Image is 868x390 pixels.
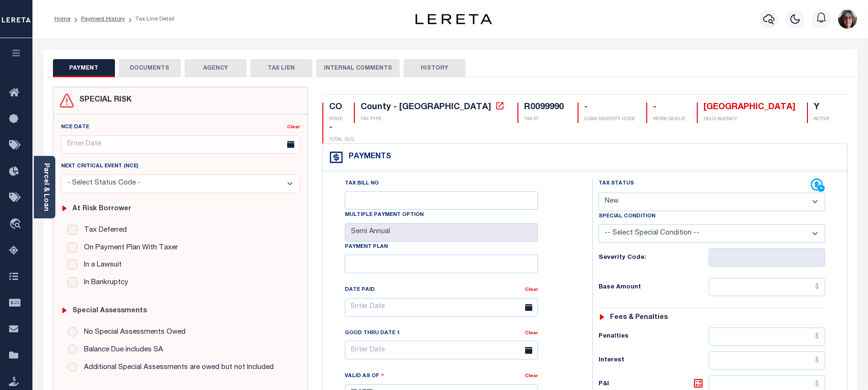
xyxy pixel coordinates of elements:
[185,59,247,77] button: AGENCY
[709,328,826,346] input: $
[329,136,345,144] p: ACTIVE
[524,103,564,112] div: R0099990
[79,225,127,236] label: Tax Deferred
[61,163,138,171] label: Next Critical Event (NCE)
[361,116,506,123] p: TAX TYPE
[525,374,538,379] a: Clear
[125,15,175,23] li: Tax Line Detail
[81,16,125,22] a: Payment History
[403,59,465,77] button: HISTORY
[709,351,826,369] input: $
[711,116,803,123] p: DELQ AGENCY
[72,307,147,315] h6: Special Assessments
[566,104,574,112] img: check-icon-green.svg
[599,213,655,221] label: Special Condition
[599,357,709,364] h6: Interest
[610,314,668,322] h6: Fees & Penalties
[525,287,538,292] a: Clear
[345,329,400,338] label: Good Thru Date 1
[661,116,693,123] p: WORK QUEUE
[661,103,693,113] div: -
[709,278,826,296] input: $
[316,59,400,77] button: INTERNAL COMMENTS
[61,135,300,154] input: Enter Date
[345,371,384,380] label: Valid as Of
[599,180,634,188] label: Tax Status
[329,123,345,133] div: Y
[345,286,375,294] label: Date Paid
[345,211,424,219] label: Multiple Payment Option
[72,205,131,213] h6: At Risk Borrower
[53,59,115,77] button: PAYMENT
[524,116,574,123] p: TAX ID
[363,136,388,144] p: TOTAL DLQ
[250,59,312,77] button: TAX LIEN
[79,243,178,254] label: On Payment Plan With Taxer
[345,180,379,188] label: Tax Bill No
[711,103,803,113] div: [GEOGRAPHIC_DATA]
[345,341,538,359] input: Enter Date
[363,123,388,133] div: -
[345,243,388,251] label: Payment Plan
[74,96,132,105] h4: SPECIAL RISK
[287,125,300,130] a: Clear
[599,333,709,340] h6: Penalties
[329,116,342,123] p: STATE
[525,331,538,336] a: Clear
[415,14,492,24] img: logo-dark.svg
[54,16,71,22] a: Home
[329,103,342,113] div: CO
[344,153,391,162] h4: Payments
[119,59,181,77] button: DOCUMENTS
[79,260,122,271] label: In a Lawsuit
[79,327,186,338] label: No Special Assessments Owed
[592,103,642,113] div: -
[345,298,538,317] input: Enter Date
[79,345,163,356] label: Balance Due includes SA
[61,123,89,132] label: NCE Date
[599,284,709,291] h6: Base Amount
[9,218,24,231] i: travel_explore
[79,277,128,288] label: In Bankruptcy
[42,163,49,211] a: Parcel & Loan
[361,103,491,112] div: County - [GEOGRAPHIC_DATA]
[592,116,642,123] p: LOAN SEVERITY CODE
[79,362,274,373] label: Additional Special Assessments are owed but not Included
[599,254,709,262] h6: Severity Code:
